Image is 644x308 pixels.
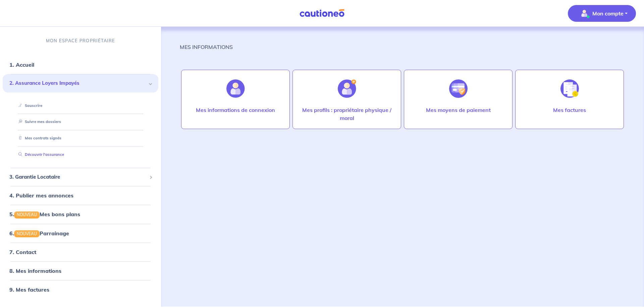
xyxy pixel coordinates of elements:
[9,61,34,68] a: 1. Accueil
[9,211,80,218] a: 5.NOUVEAUMes bons plans
[9,173,147,181] span: 3. Garantie Locataire
[16,136,61,140] a: Mes contrats signés
[11,149,150,160] div: Découvrir l'assurance
[3,283,158,296] div: 9. Mes factures
[11,116,150,127] div: Suivre mes dossiers
[568,5,636,22] button: illu_account_valid_menu.svgMon compte
[3,74,158,93] div: 2. Assurance Loyers Impayés
[9,267,61,274] a: 8. Mes informations
[9,249,36,255] a: 7. Contact
[579,8,590,19] img: illu_account_valid_menu.svg
[553,106,586,114] p: Mes factures
[3,226,158,240] div: 6.NOUVEAUParrainage
[338,79,356,98] img: illu_account_add.svg
[196,106,275,114] p: Mes informations de connexion
[300,106,394,122] p: Mes profils : propriétaire physique / moral
[11,100,150,111] div: Souscrire
[11,133,150,144] div: Mes contrats signés
[9,79,147,87] span: 2. Assurance Loyers Impayés
[3,207,158,221] div: 5.NOUVEAUMes bons plans
[9,286,49,293] a: 9. Mes factures
[46,38,115,44] p: MON ESPACE PROPRIÉTAIRE
[9,230,69,236] a: 6.NOUVEAUParrainage
[3,245,158,259] div: 7. Contact
[449,79,468,98] img: illu_credit_card_no_anim.svg
[297,9,347,17] img: Cautioneo
[16,103,42,108] a: Souscrire
[16,152,64,157] a: Découvrir l'assurance
[560,79,579,98] img: illu_invoice.svg
[226,79,245,98] img: illu_account.svg
[592,9,624,17] p: Mon compte
[3,189,158,202] div: 4. Publier mes annonces
[180,43,233,51] p: MES INFORMATIONS
[3,171,158,184] div: 3. Garantie Locataire
[426,106,491,114] p: Mes moyens de paiement
[3,264,158,278] div: 8. Mes informations
[3,58,158,71] div: 1. Accueil
[16,119,61,124] a: Suivre mes dossiers
[9,192,73,199] a: 4. Publier mes annonces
